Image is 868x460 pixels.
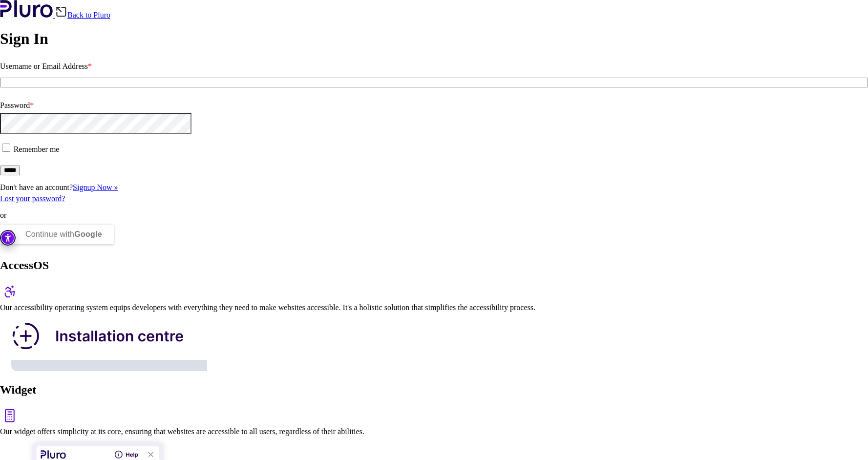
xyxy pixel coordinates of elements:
div: Continue with [25,225,102,244]
b: Google [74,230,102,238]
a: Signup Now » [73,183,118,191]
input: Remember me [2,144,10,152]
img: Back icon [55,6,67,18]
a: Back to Pluro [55,11,110,19]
